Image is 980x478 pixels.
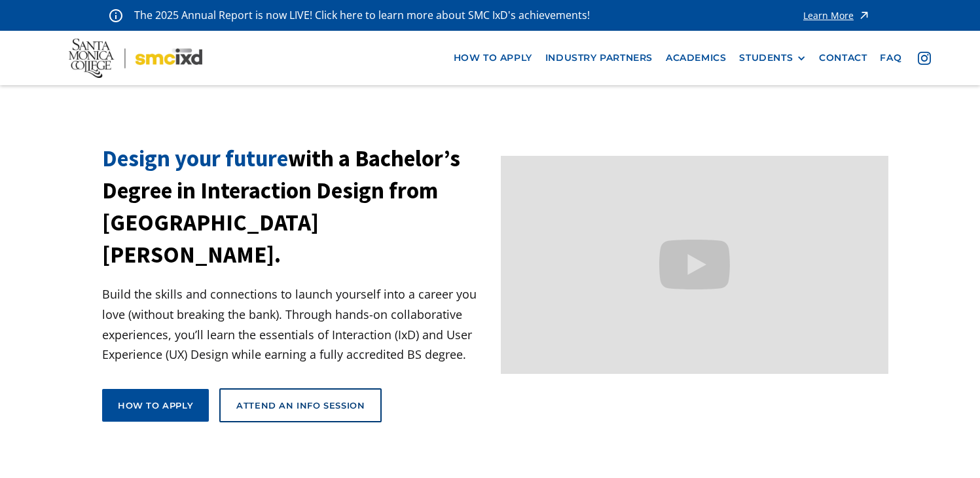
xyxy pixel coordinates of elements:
[118,399,193,411] div: How to apply
[219,388,382,422] a: Attend an Info Session
[803,11,854,20] div: Learn More
[858,7,871,24] img: icon - arrow - alert
[102,389,209,422] a: How to apply
[739,52,806,64] div: STUDENTS
[236,399,365,411] div: Attend an Info Session
[501,156,889,374] iframe: Design your future with a Bachelor's Degree in Interaction Design from Santa Monica College
[659,46,733,70] a: Academics
[102,143,490,271] h1: with a Bachelor’s Degree in Interaction Design from [GEOGRAPHIC_DATA][PERSON_NAME].
[739,52,793,64] div: STUDENTS
[873,46,908,70] a: faq
[447,46,539,70] a: how to apply
[69,39,202,78] img: Santa Monica College - SMC IxD logo
[539,46,659,70] a: industry partners
[102,284,490,364] p: Build the skills and connections to launch yourself into a career you love (without breaking the ...
[812,46,873,70] a: contact
[102,144,288,173] span: Design your future
[803,7,871,24] a: Learn More
[109,9,122,22] img: icon - information - alert
[134,7,591,24] p: The 2025 Annual Report is now LIVE! Click here to learn more about SMC IxD's achievements!
[918,52,931,65] img: icon - instagram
